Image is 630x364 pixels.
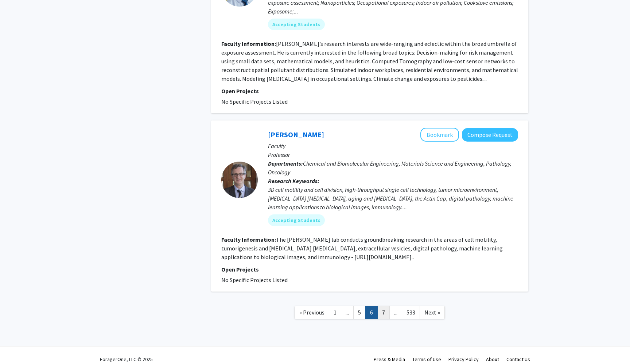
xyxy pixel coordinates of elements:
[221,236,276,243] b: Faculty Information:
[420,306,445,319] a: Next
[295,306,329,319] a: Previous
[448,356,479,363] a: Privacy Policy
[486,356,499,363] a: About
[211,299,528,328] nav: Page navigation
[424,309,440,316] span: Next »
[506,356,530,363] a: Contact Us
[268,185,518,211] div: 3D cell motility and cell division, high-throughput single cell technology, tumor microenvironmen...
[268,142,518,150] p: Faculty
[365,306,378,319] a: 6
[221,265,518,274] p: Open Projects
[221,87,518,95] p: Open Projects
[462,128,518,142] button: Compose Request to Denis Wirtz
[329,306,341,319] a: 1
[268,19,325,30] mat-chip: Accepting Students
[420,128,459,142] button: Add Denis Wirtz to Bookmarks
[221,236,503,261] fg-read-more: The [PERSON_NAME] lab conducts groundbreaking research in the areas of cell motility, tumorigenes...
[377,306,390,319] a: 7
[374,356,405,363] a: Press & Media
[268,177,319,185] b: Research Keywords:
[412,356,441,363] a: Terms of Use
[299,309,324,316] span: « Previous
[221,98,288,105] span: No Specific Projects Listed
[221,40,518,82] fg-read-more: [PERSON_NAME]’s research interests are wide-ranging and eclectic within the broad umbrella of exp...
[268,214,325,226] mat-chip: Accepting Students
[5,331,31,359] iframe: Chat
[394,309,397,316] span: ...
[268,160,303,167] b: Departments:
[221,40,276,47] b: Faculty Information:
[402,306,420,319] a: 533
[268,150,518,159] p: Professor
[221,276,288,284] span: No Specific Projects Listed
[268,160,512,176] span: Chemical and Biomolecular Engineering, Materials Science and Engineering, Pathology, Oncology
[346,309,349,316] span: ...
[353,306,366,319] a: 5
[268,130,324,139] a: [PERSON_NAME]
